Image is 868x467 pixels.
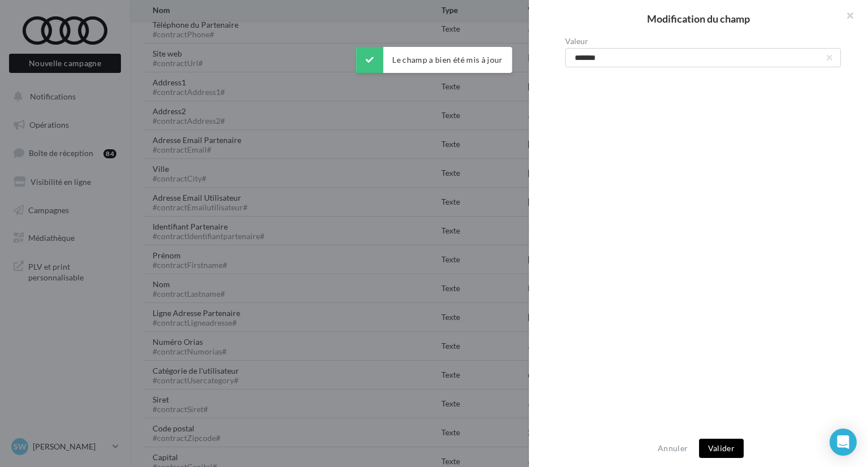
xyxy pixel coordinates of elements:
label: Valeur [565,37,841,45]
button: Annuler [653,442,692,455]
button: Valider [699,439,744,458]
div: Le champ a bien été mis à jour [356,47,512,73]
h2: Modification du champ [547,14,850,24]
div: Open Intercom Messenger [830,429,857,456]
